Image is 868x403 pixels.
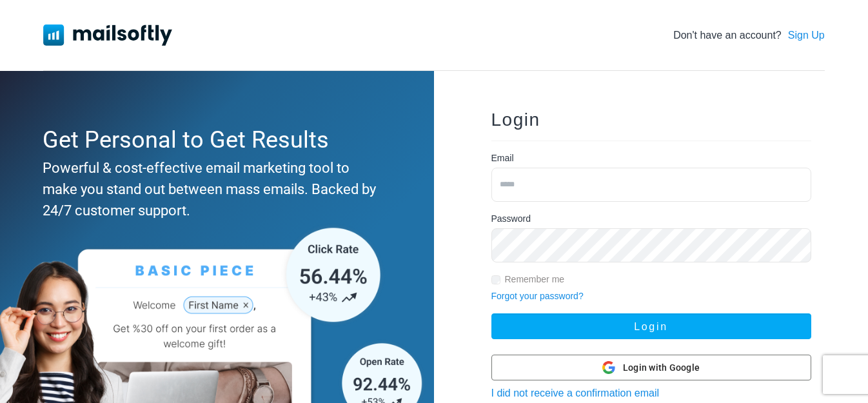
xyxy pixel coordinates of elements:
a: I did not receive a confirmation email [491,388,660,398]
div: Get Personal to Get Results [43,123,384,157]
img: Mailsoftly [43,25,172,45]
label: Email [491,152,514,165]
a: Sign Up [788,28,825,43]
button: Login with Google [491,355,811,380]
div: Don't have an account? [673,28,825,43]
button: Login [491,313,811,339]
label: Password [491,212,531,226]
span: Login [491,110,540,130]
label: Remember me [505,273,565,286]
div: Powerful & cost-effective email marketing tool to make you stand out between mass emails. Backed ... [43,157,384,221]
a: Forgot your password? [491,291,584,301]
span: Login with Google [623,361,700,375]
